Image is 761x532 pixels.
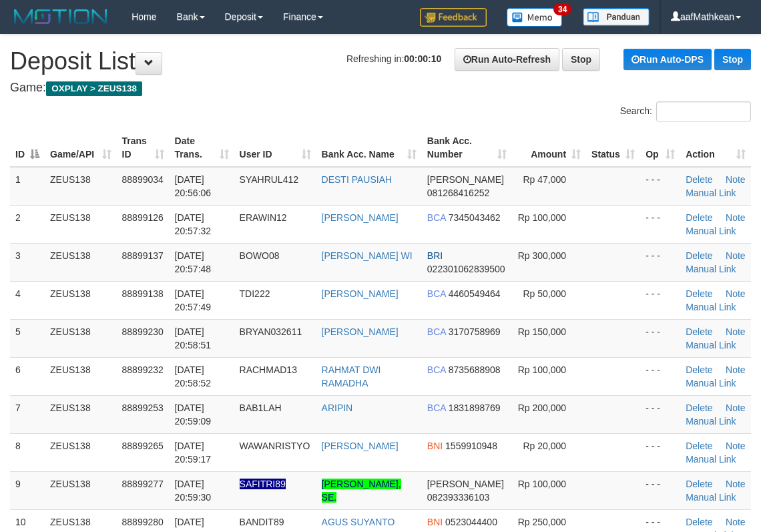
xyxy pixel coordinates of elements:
span: Rp 50,000 [523,288,566,299]
td: ZEUS138 [45,471,117,509]
td: ZEUS138 [45,243,117,281]
a: Manual Link [686,378,736,388]
span: BOWO08 [240,250,280,261]
th: Game/API: activate to sort column ascending [45,129,117,167]
span: Rp 250,000 [518,517,566,527]
a: Delete [686,174,712,185]
th: Trans ID: activate to sort column ascending [117,129,170,167]
span: TDI222 [240,288,270,299]
a: Note [726,288,746,299]
a: [PERSON_NAME], SE. [322,479,401,503]
a: Note [726,517,746,527]
span: BNI [427,441,443,451]
th: Bank Acc. Number: activate to sort column ascending [422,129,512,167]
td: 2 [10,205,45,243]
img: Button%20Memo.svg [507,8,563,27]
th: Date Trans.: activate to sort column ascending [170,129,234,167]
span: RACHMAD13 [240,364,297,375]
a: Manual Link [686,454,736,465]
span: SYAHRUL412 [240,174,298,185]
td: ZEUS138 [45,357,117,395]
span: Copy 7345043462 to clipboard [449,212,501,223]
td: 8 [10,433,45,471]
a: Stop [714,49,751,70]
a: Manual Link [686,340,736,350]
span: BRI [427,250,443,261]
span: 34 [553,3,571,15]
span: BCA [427,212,446,223]
a: Delete [686,326,712,337]
a: Stop [562,48,600,71]
strong: 00:00:10 [404,53,441,64]
img: Feedback.jpg [420,8,487,27]
span: 88899230 [122,326,164,337]
span: BAB1LAH [240,403,282,413]
td: - - - [640,281,680,319]
span: ERAWIN12 [240,212,287,223]
td: ZEUS138 [45,319,117,357]
span: [PERSON_NAME] [427,479,504,489]
span: BCA [427,403,446,413]
span: Copy 4460549464 to clipboard [449,288,501,299]
td: - - - [640,205,680,243]
a: Delete [686,364,712,375]
a: Delete [686,250,712,261]
a: Note [726,326,746,337]
a: Manual Link [686,226,736,236]
span: [DATE] 20:59:09 [175,403,212,427]
input: Search: [656,101,751,121]
td: 1 [10,167,45,206]
h4: Game: [10,81,751,95]
a: AGUS SUYANTO [322,517,395,527]
span: BCA [427,288,446,299]
span: 88899232 [122,364,164,375]
span: Rp 100,000 [518,212,566,223]
span: Rp 150,000 [518,326,566,337]
a: Manual Link [686,264,736,274]
span: Rp 200,000 [518,403,566,413]
a: Note [726,441,746,451]
span: 88899126 [122,212,164,223]
span: Copy 3170758969 to clipboard [449,326,501,337]
a: [PERSON_NAME] [322,288,399,299]
span: Copy 1831898769 to clipboard [449,403,501,413]
span: 88899277 [122,479,164,489]
th: ID: activate to sort column descending [10,129,45,167]
th: Op: activate to sort column ascending [640,129,680,167]
span: BANDIT89 [240,517,284,527]
a: DESTI PAUSIAH [322,174,393,185]
td: - - - [640,319,680,357]
span: OXPLAY > ZEUS138 [46,81,142,96]
span: 88899265 [122,441,164,451]
span: 88899280 [122,517,164,527]
th: Amount: activate to sort column ascending [512,129,586,167]
a: Delete [686,517,712,527]
img: MOTION_logo.png [10,7,111,27]
a: Note [726,250,746,261]
h1: Deposit List [10,48,751,75]
td: - - - [640,395,680,433]
span: 88899137 [122,250,164,261]
a: Manual Link [686,302,736,312]
span: 88899253 [122,403,164,413]
a: Note [726,364,746,375]
a: ARIPIN [322,403,353,413]
td: - - - [640,471,680,509]
td: 6 [10,357,45,395]
td: ZEUS138 [45,433,117,471]
span: BNI [427,517,443,527]
th: Bank Acc. Name: activate to sort column ascending [316,129,422,167]
td: - - - [640,433,680,471]
span: Copy 082393336103 to clipboard [427,492,489,503]
span: [DATE] 20:58:52 [175,364,212,388]
td: 7 [10,395,45,433]
td: ZEUS138 [45,395,117,433]
a: Delete [686,212,712,223]
span: BCA [427,326,446,337]
td: 5 [10,319,45,357]
span: Rp 47,000 [523,174,566,185]
span: [DATE] 20:59:30 [175,479,212,503]
a: [PERSON_NAME] [322,212,399,223]
span: Copy 081268416252 to clipboard [427,188,489,198]
span: Nama rekening ada tanda titik/strip, harap diedit [240,479,286,489]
